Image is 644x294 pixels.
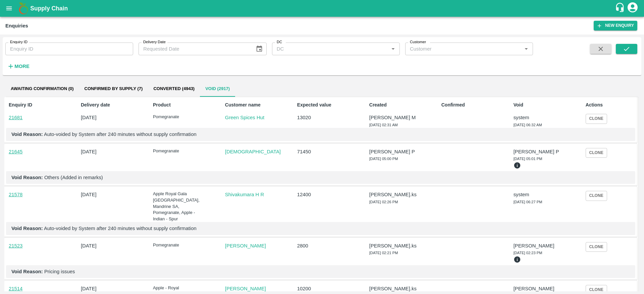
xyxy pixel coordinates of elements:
[410,40,426,45] label: Customer
[514,114,563,121] p: system
[369,148,419,155] p: [PERSON_NAME] P
[514,191,563,198] p: system
[5,43,133,55] input: Enquiry ID
[81,285,130,292] p: [DATE]
[369,123,398,127] span: [DATE] 02:31 AM
[514,123,542,127] span: [DATE] 06:32 AM
[369,157,398,161] span: [DATE] 05:00 PM
[522,45,531,53] button: Open
[594,21,637,30] button: New Enquiry
[5,21,28,30] div: Enquiries
[9,115,22,120] a: 21681
[79,81,148,97] button: Confirmed by supply (7)
[200,81,235,97] button: Void (2917)
[514,285,563,292] p: [PERSON_NAME]
[514,200,542,204] span: [DATE] 06:27 PM
[615,2,627,14] div: customer-support
[11,269,43,274] b: Void Reason:
[153,101,203,108] p: Product
[586,191,607,201] button: Clone
[369,200,398,204] span: [DATE] 02:26 PM
[369,101,419,108] p: Created
[9,286,22,291] a: 21514
[225,148,275,155] a: [DEMOGRAPHIC_DATA]
[10,40,28,45] label: Enquiry ID
[277,40,282,45] label: DC
[153,191,203,222] p: Apple Royal Gala [GEOGRAPHIC_DATA], Mandrine SA, Pomegranate, Apple - Indian - Spur
[389,45,397,53] button: Open
[153,242,203,248] p: Pomegranate
[225,191,275,198] a: Shivakumara H R
[297,242,347,249] p: 2800
[143,40,166,45] label: Delivery Date
[586,148,607,158] button: Clone
[627,1,639,15] div: account of current user
[369,191,419,198] p: [PERSON_NAME].ks
[441,101,491,108] p: Confirmed
[274,45,387,53] input: DC
[514,242,563,249] p: [PERSON_NAME]
[11,268,630,275] p: Pricing issues
[81,101,130,108] p: Delivery date
[225,285,275,292] a: [PERSON_NAME]
[297,114,347,121] p: 13020
[225,101,275,108] p: Customer name
[9,192,22,197] a: 21578
[11,175,43,180] b: Void Reason:
[297,101,347,108] p: Expected value
[586,101,635,108] p: Actions
[11,131,630,138] p: Auto-voided by System after 240 minutes without supply confirmation
[225,242,275,249] a: [PERSON_NAME]
[139,43,250,55] input: Requested Date
[11,174,630,181] p: Others (Added in remarks)
[11,132,43,137] b: Void Reason:
[5,61,31,72] button: More
[514,251,542,255] span: [DATE] 02:23 PM
[11,225,630,232] p: Auto-voided by System after 240 minutes without supply confirmation
[586,114,607,124] button: Clone
[9,101,58,108] p: Enquiry ID
[514,157,542,161] span: [DATE] 05:01 PM
[81,242,130,249] p: [DATE]
[17,2,30,15] img: logo
[81,114,130,121] p: [DATE]
[5,81,79,97] button: Awaiting confirmation (0)
[369,242,419,249] p: [PERSON_NAME].ks
[9,243,22,248] a: 21523
[514,148,563,155] p: [PERSON_NAME] P
[153,285,203,291] p: Apple - Royal
[30,4,615,13] a: Supply Chain
[9,149,22,154] a: 21645
[586,242,607,252] button: Clone
[153,114,203,120] p: Pomegranate
[153,148,203,154] p: Pomegranate
[407,45,520,53] input: Customer
[369,251,398,255] span: [DATE] 02:21 PM
[514,101,563,108] p: Void
[253,43,266,55] button: Choose date
[297,285,347,292] p: 10200
[81,148,130,155] p: [DATE]
[297,148,347,155] p: 71450
[30,5,68,12] b: Supply Chain
[369,114,419,121] p: [PERSON_NAME] M
[369,285,419,292] p: [PERSON_NAME].ks
[148,81,200,97] button: Converted (4943)
[14,64,30,69] strong: More
[11,226,43,231] b: Void Reason:
[1,1,17,16] button: open drawer
[225,114,275,121] a: Green Spices Hut
[297,191,347,198] p: 12400
[81,191,130,198] p: [DATE]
